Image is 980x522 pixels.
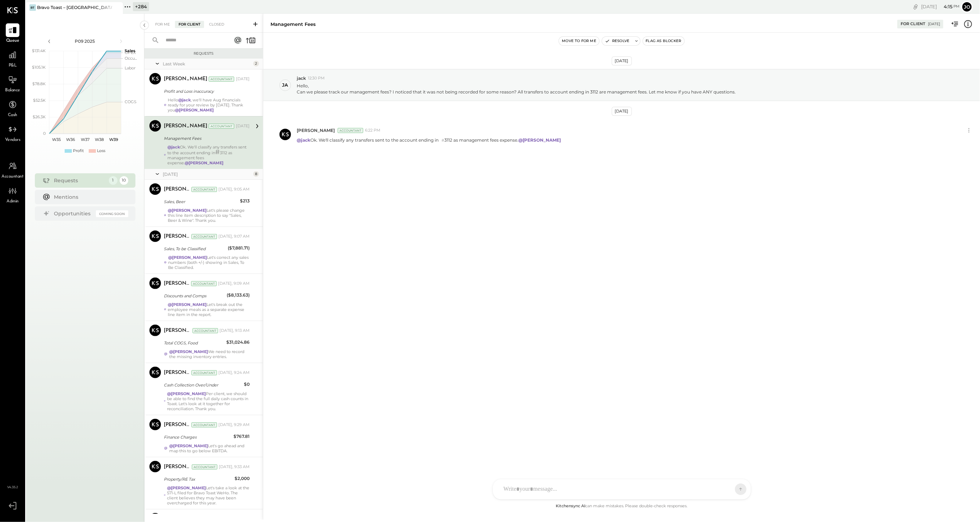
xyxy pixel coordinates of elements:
[0,159,25,180] a: Accountant
[282,82,288,88] div: ja
[244,381,250,388] div: $0
[152,21,174,28] div: For Me
[612,56,632,65] div: [DATE]
[164,88,248,95] div: Profit and Loss inaccuracy
[168,208,207,213] strong: @[PERSON_NAME]
[164,233,190,240] div: [PERSON_NAME]
[32,48,46,53] text: $131.4K
[961,1,973,13] button: Jo
[167,145,250,165] div: Ok. We'll classify any transfers sent to the account ending in 3112 as management fees expense.
[167,391,206,396] strong: @[PERSON_NAME]
[602,37,632,45] button: Resolve
[9,63,17,69] span: P&L
[227,292,250,299] div: ($8,133.63)
[163,61,251,67] div: Last Week
[234,433,250,440] div: $767.81
[192,464,217,470] div: Accountant
[169,443,208,448] strong: @[PERSON_NAME]
[191,234,217,239] div: Accountant
[167,485,206,490] strong: @[PERSON_NAME]
[73,148,84,154] div: Profit
[901,21,925,27] div: For Client
[0,98,25,119] a: Cash
[164,421,190,429] div: [PERSON_NAME]
[2,174,24,180] span: Accountant
[37,4,112,10] div: Bravo Toast – [GEOGRAPHIC_DATA]
[215,148,220,156] span: #
[191,370,217,375] div: Accountant
[442,138,444,143] span: #
[109,176,117,185] div: 1
[167,485,250,505] div: Let's take a look at the 571-L filed for Bravo Toast WeHo. The client believes they may have been...
[209,77,234,82] div: Accountant
[164,463,190,471] div: [PERSON_NAME]
[236,123,250,129] div: [DATE]
[52,137,61,142] text: W35
[33,114,46,119] text: $26.3K
[32,81,46,86] text: $78.8K
[175,21,204,28] div: For Client
[297,83,736,95] p: Hello,
[0,73,25,94] a: Balance
[191,422,217,427] div: Accountant
[32,65,46,70] text: $105.1K
[5,137,20,143] span: Vendors
[168,97,250,113] div: Hello , we'll have Aug financials ready for your review by [DATE]. Thank you
[168,302,207,307] strong: @[PERSON_NAME]
[167,391,250,411] div: Per client, we should be able to find the full daily cash counts in Toast. Let's look at it toget...
[185,160,223,165] strong: @[PERSON_NAME]
[205,21,228,28] div: Closed
[125,65,135,70] text: Labor
[0,184,25,205] a: Admin
[191,281,217,286] div: Accountant
[218,370,250,376] div: [DATE], 9:24 AM
[928,22,940,27] div: [DATE]
[271,21,316,28] div: Management Fees
[218,422,250,428] div: [DATE], 9:29 AM
[168,255,207,260] strong: @[PERSON_NAME]
[125,48,135,53] text: Sales
[365,128,380,133] span: 6:22 PM
[168,302,250,317] div: Let's break out the employee meals as a separate expense line item in the report.
[518,137,561,143] strong: @[PERSON_NAME]
[66,137,75,142] text: W36
[164,476,232,483] div: Property/RE Tax
[164,123,207,130] div: [PERSON_NAME]
[612,107,632,116] div: [DATE]
[164,245,226,252] div: Sales, To be Classified
[921,3,960,10] div: [DATE]
[209,124,234,129] div: Accountant
[175,107,214,113] strong: @[PERSON_NAME]
[164,292,225,299] div: Discounts and Comps
[96,210,128,217] div: Coming Soon
[240,197,250,205] div: $213
[164,75,207,83] div: [PERSON_NAME]
[0,48,25,69] a: P&L
[120,176,128,185] div: 10
[0,123,25,143] a: Vendors
[236,76,250,82] div: [DATE]
[164,135,248,142] div: Management Fees
[228,244,250,252] div: ($7,881.71)
[297,89,736,95] div: Can we please track our management fees? I noticed that it was not being recorded for some reason...
[54,193,125,201] div: Mentions
[164,381,242,389] div: Cash Collection Over/Under
[6,198,19,205] span: Admin
[219,328,250,334] div: [DATE], 9:13 AM
[164,369,190,376] div: [PERSON_NAME]
[133,2,149,11] div: + 284
[643,37,684,45] button: Flag as Blocker
[54,177,105,184] div: Requests
[219,464,250,470] div: [DATE], 9:33 AM
[218,281,250,287] div: [DATE], 9:09 AM
[54,210,92,217] div: Opportunities
[559,37,599,45] button: Move to for me
[97,148,105,154] div: Loss
[179,97,191,102] strong: @jack
[308,75,325,81] span: 12:30 PM
[81,137,89,142] text: W37
[33,98,46,103] text: $52.5K
[226,339,250,346] div: $31,024.86
[43,131,46,136] text: 0
[169,349,250,359] div: We need to record the missing inventory entries.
